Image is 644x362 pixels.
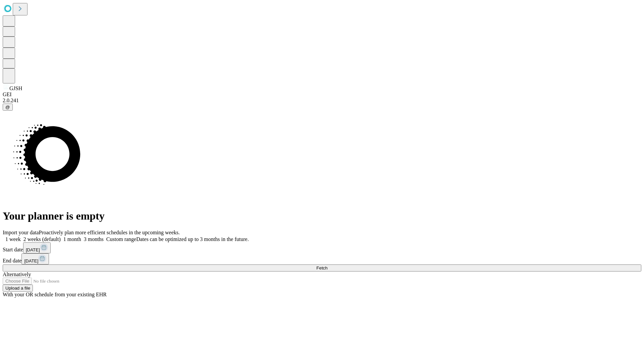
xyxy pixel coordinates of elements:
span: GJSH [9,85,22,91]
span: Proactively plan more efficient schedules in the upcoming weeks. [39,230,180,235]
div: Start date [3,242,641,253]
span: Dates can be optimized up to 3 months in the future. [136,236,249,242]
button: Fetch [3,264,641,271]
button: Upload a file [3,285,33,292]
span: Fetch [316,265,327,270]
span: Import your data [3,230,39,235]
span: [DATE] [26,247,40,252]
span: 1 week [5,236,21,242]
button: @ [3,104,13,111]
span: 2 weeks (default) [23,236,61,242]
button: [DATE] [23,242,51,253]
span: [DATE] [24,258,38,263]
span: 3 months [84,236,104,242]
div: End date [3,253,641,264]
span: Alternatively [3,271,31,277]
div: GEI [3,92,641,98]
div: 2.0.241 [3,98,641,104]
span: Custom range [106,236,136,242]
span: @ [5,105,10,110]
span: With your OR schedule from your existing EHR [3,292,107,297]
h1: Your planner is empty [3,210,641,222]
span: 1 month [63,236,81,242]
button: [DATE] [21,253,49,264]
